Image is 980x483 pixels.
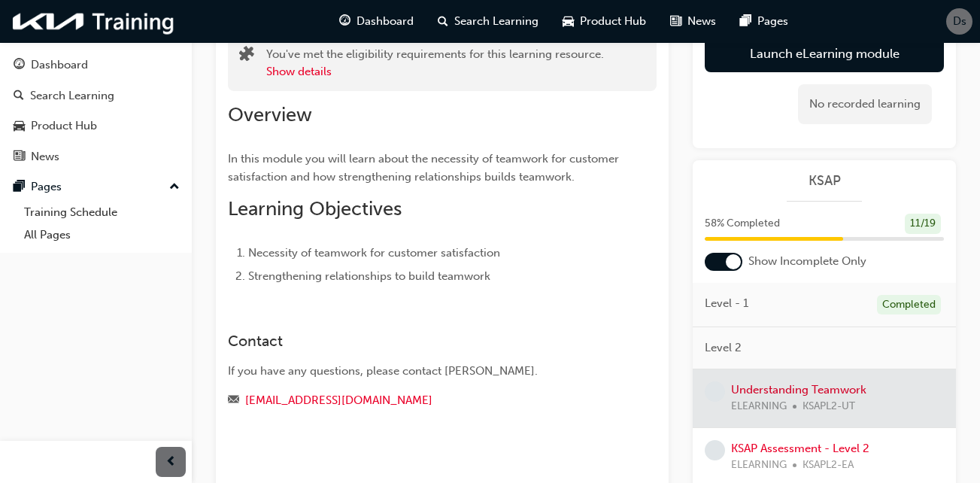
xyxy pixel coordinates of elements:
div: You've met the eligibility requirements for this learning resource. [266,46,604,80]
span: News [687,13,716,30]
span: email-icon [228,394,239,408]
span: In this module you will learn about the necessity of teamwork for customer satisfaction and how s... [228,152,622,184]
a: Product Hub [6,112,186,140]
span: Ds [953,13,966,30]
span: search-icon [438,12,448,31]
span: guage-icon [14,59,25,72]
span: guage-icon [339,12,350,31]
div: If you have any questions, please contact [PERSON_NAME]. [228,363,657,380]
span: prev-icon [165,453,177,472]
span: Learning Objectives [228,197,402,220]
div: Product Hub [31,117,97,135]
a: search-iconSearch Learning [426,6,551,37]
div: Email [228,391,657,410]
span: news-icon [14,150,25,164]
span: Strengthening relationships to build teamwork [248,269,490,283]
button: Pages [6,173,186,201]
a: Launch eLearning module [705,35,944,72]
span: ELEARNING [731,457,787,474]
a: Training Schedule [18,201,186,224]
a: All Pages [18,223,186,247]
span: puzzle-icon [239,47,254,65]
a: KSAP [705,172,944,190]
span: Dashboard [357,13,414,30]
span: learningRecordVerb_NONE-icon [705,381,725,402]
span: car-icon [563,12,574,31]
span: Overview [228,103,312,126]
button: Show details [266,63,332,80]
span: Necessity of teamwork for customer satisfaction [248,246,500,260]
div: News [31,148,59,166]
div: Search Learning [30,87,114,105]
span: Level - 1 [705,295,748,312]
span: Show Incomplete Only [748,253,866,270]
span: search-icon [14,90,24,103]
div: Dashboard [31,56,88,74]
span: KSAPL2-EA [803,457,854,474]
span: news-icon [670,12,681,31]
a: car-iconProduct Hub [551,6,658,37]
span: pages-icon [740,12,751,31]
a: KSAP Assessment - Level 2 [731,442,869,455]
span: 58 % Completed [705,215,780,232]
a: Dashboard [6,51,186,79]
div: Completed [877,295,941,315]
span: Pages [757,13,788,30]
span: Product Hub [580,13,646,30]
a: Search Learning [6,82,186,110]
a: pages-iconPages [728,6,800,37]
a: guage-iconDashboard [327,6,426,37]
span: Level 2 [705,339,742,357]
div: Pages [31,178,62,196]
span: up-icon [169,178,180,197]
a: [EMAIL_ADDRESS][DOMAIN_NAME] [245,393,432,407]
button: DashboardSearch LearningProduct HubNews [6,48,186,173]
span: pages-icon [14,181,25,194]
button: Ds [946,8,972,35]
div: No recorded learning [798,84,932,124]
span: car-icon [14,120,25,133]
h3: Contact [228,333,657,350]
div: 11 / 19 [905,214,941,234]
a: news-iconNews [658,6,728,37]
span: learningRecordVerb_NONE-icon [705,440,725,460]
a: News [6,143,186,171]
img: kia-training [8,6,181,37]
span: Search Learning [454,13,539,30]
